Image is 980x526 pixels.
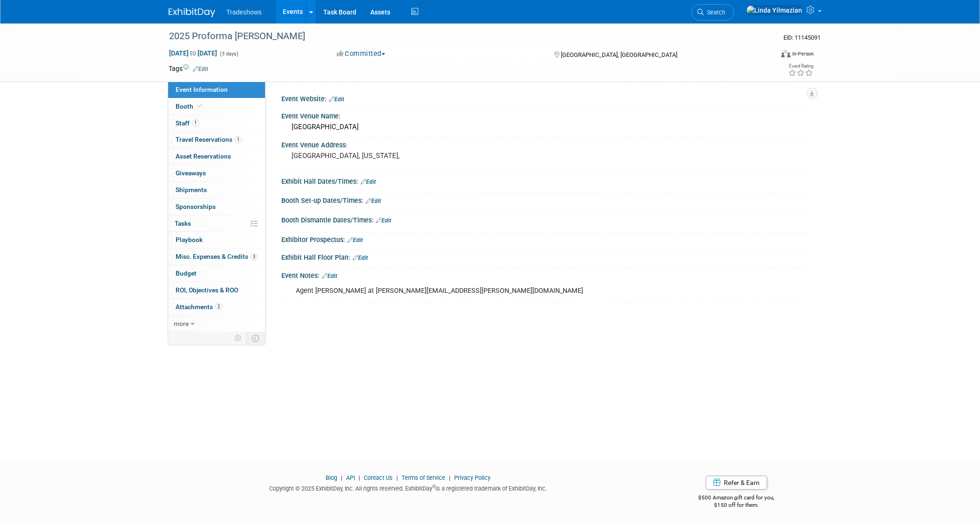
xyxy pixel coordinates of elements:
span: 3 [251,253,258,260]
span: Giveaways [176,169,206,177]
div: Event Website: [281,92,811,104]
span: | [356,474,362,481]
span: Misc. Expenses & Credits [176,253,258,260]
div: Event Notes: [281,269,811,281]
span: Budget [176,270,197,277]
span: Sponsorships [176,203,216,210]
a: Travel Reservations1 [168,131,265,148]
a: Staff1 [168,115,265,131]
i: Booth reservation complete [197,104,202,109]
span: 1 [192,119,199,126]
a: ROI, Objectives & ROO [168,282,265,298]
a: Sponsorships [168,199,265,215]
a: Edit [193,66,208,72]
span: [DATE] [DATE] [169,49,218,57]
a: Attachments2 [168,299,265,315]
a: Budget [168,265,265,282]
div: Booth Set-up Dates/Times: [281,194,811,206]
div: Exhibit Hall Dates/Times: [281,174,811,187]
span: | [394,474,400,481]
a: Tasks [168,215,265,232]
a: Shipments [168,182,265,198]
img: Linda Yilmazian [746,5,803,15]
div: Copyright © 2025 ExhibitDay, Inc. All rights reserved. ExhibitDay is a registered trademark of Ex... [169,482,647,493]
div: $150 off for them. [661,501,812,509]
a: API [346,474,355,481]
div: 2025 Proforma [PERSON_NAME] [166,28,759,45]
a: more [168,316,265,332]
div: Event Venue Name: [281,109,811,121]
a: Playbook [168,232,265,248]
div: Event Rating [788,64,813,69]
span: Shipments [176,186,207,194]
a: Misc. Expenses & Credits3 [168,249,265,265]
div: [GEOGRAPHIC_DATA] [288,120,804,134]
button: Committed [333,49,389,59]
span: to [189,49,197,57]
td: Tags [169,64,208,73]
a: Edit [376,217,391,224]
a: Edit [347,237,363,243]
span: | [339,474,345,481]
span: Attachments [176,303,222,311]
span: (3 days) [219,51,238,57]
span: Travel Reservations [176,136,242,143]
div: Event Format [718,48,814,62]
a: Giveaways [168,165,265,181]
span: Playbook [176,236,203,243]
span: Tasks [175,220,191,227]
a: Asset Reservations [168,148,265,165]
a: Blog [326,474,337,481]
img: ExhibitDay [169,8,215,17]
div: In-Person [792,50,814,57]
span: 1 [235,136,242,143]
a: Edit [329,96,344,103]
span: Event Information [176,86,228,93]
div: $500 Amazon gift card for you, [661,488,812,509]
a: Contact Us [364,474,393,481]
span: Asset Reservations [176,152,231,160]
a: Terms of Service [402,474,445,481]
a: Search [691,4,734,21]
span: 2 [215,303,222,310]
div: Exhibitor Prospectus: [281,233,811,245]
a: Refer & Earn [706,476,767,490]
a: Edit [322,273,337,279]
span: Booth [176,103,204,110]
div: Exhibit Hall Floor Plan: [281,250,811,263]
span: | [447,474,453,481]
a: Privacy Policy [454,474,490,481]
a: Booth [168,98,265,115]
span: ROI, Objectives & ROO [176,286,238,294]
a: Event Information [168,82,265,98]
img: Format-Inperson.png [781,50,790,57]
div: Booth Dismantle Dates/Times: [281,213,811,225]
td: Toggle Event Tabs [246,332,265,344]
pre: [GEOGRAPHIC_DATA], [US_STATE], [292,152,492,160]
sup: ® [432,484,436,489]
span: Tradeshows [226,8,262,16]
a: Edit [366,198,381,204]
span: Search [704,9,725,16]
td: Personalize Event Tab Strip [230,332,246,344]
a: Edit [353,255,368,261]
a: Edit [361,179,376,185]
span: [GEOGRAPHIC_DATA], [GEOGRAPHIC_DATA] [561,51,677,58]
span: Event ID: 11145091 [783,34,821,41]
div: Event Venue Address: [281,138,811,150]
span: more [174,320,189,327]
div: Agent [PERSON_NAME] at [PERSON_NAME][EMAIL_ADDRESS][PERSON_NAME][DOMAIN_NAME] [289,282,709,300]
span: Staff [176,119,199,127]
